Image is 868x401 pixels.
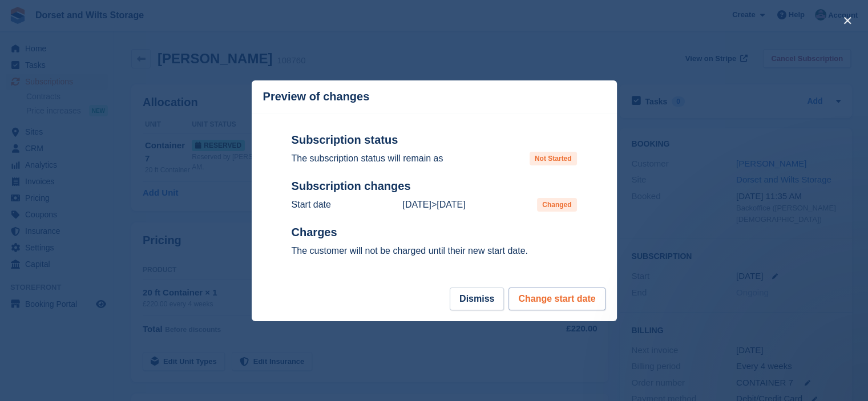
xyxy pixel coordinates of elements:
h2: Subscription status [292,133,577,147]
button: Change start date [508,287,605,310]
button: close [838,11,857,30]
h2: Subscription changes [292,179,577,193]
time: 2025-10-07 23:00:00 UTC [437,200,465,209]
button: Dismiss [450,287,504,310]
h2: Charges [292,225,577,240]
p: Preview of changes [263,90,370,103]
p: The subscription status will remain as [292,152,443,165]
p: The customer will not be charged until their new start date. [292,244,577,258]
p: Start date [292,198,331,212]
p: > [402,198,465,212]
span: Changed [537,198,576,212]
span: Not Started [530,152,577,165]
time: 2025-10-01 00:00:00 UTC [402,200,431,209]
